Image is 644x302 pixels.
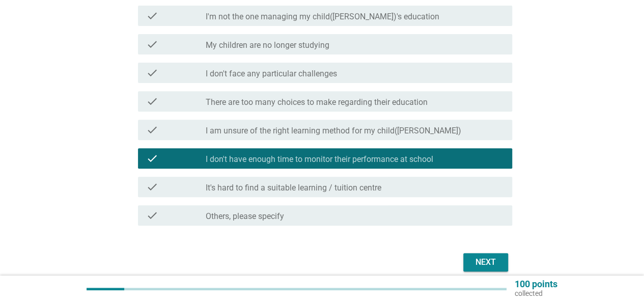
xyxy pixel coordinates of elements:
[206,12,439,22] label: I'm not the one managing my child([PERSON_NAME])'s education
[146,10,158,22] i: check
[146,124,158,136] i: check
[146,95,158,107] i: check
[206,126,461,136] label: I am unsure of the right learning method for my child([PERSON_NAME])
[146,67,158,79] i: check
[206,97,428,107] label: There are too many choices to make regarding their education
[515,280,557,289] p: 100 points
[206,69,337,79] label: I don't face any particular challenges
[206,40,329,50] label: My children are no longer studying
[146,38,158,50] i: check
[206,211,284,222] label: Others, please specify
[146,152,158,164] i: check
[146,181,158,193] i: check
[471,256,500,268] div: Next
[206,154,433,164] label: I don't have enough time to monitor their performance at school
[206,183,381,193] label: It's hard to find a suitable learning / tuition centre
[146,209,158,222] i: check
[463,253,508,271] button: Next
[515,289,557,298] p: collected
